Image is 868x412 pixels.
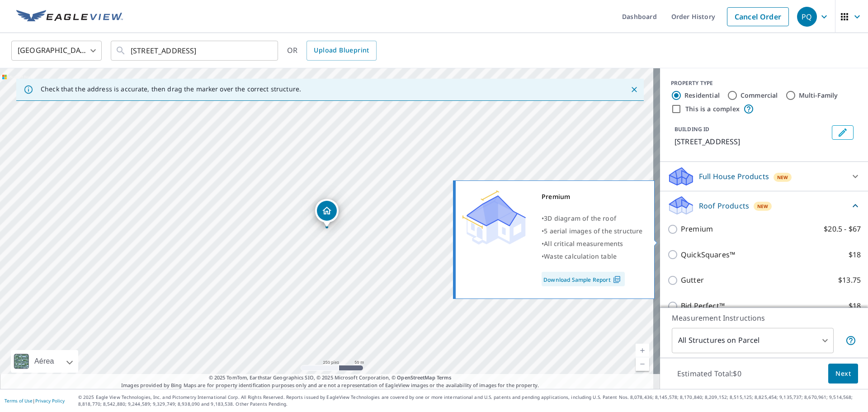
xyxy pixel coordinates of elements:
div: Aérea [11,350,78,373]
p: Measurement Instructions [672,313,856,323]
img: Premium [462,190,526,245]
a: Terms [437,374,452,381]
a: Cancel Order [727,7,789,26]
div: PROPERTY TYPE [671,79,857,87]
div: • [542,237,643,250]
button: Edit building 1 [832,125,854,140]
div: Roof ProductsNew [667,195,861,216]
p: © 2025 Eagle View Technologies, Inc. and Pictometry International Corp. All Rights Reserved. Repo... [78,394,863,407]
span: 5 aerial images of the structure [544,227,642,235]
div: • [542,250,643,263]
div: Aérea [32,350,57,373]
img: Pdf Icon [611,275,623,284]
span: Waste calculation table [544,252,617,260]
span: © 2025 TomTom, Earthstar Geographics SIO, © 2025 Microsoft Corporation, © [209,374,452,382]
a: Download Sample Report [542,272,625,286]
p: QuickSquares™ [681,249,735,260]
img: EV Logo [16,10,123,24]
p: BUILDING ID [675,125,709,133]
p: Gutter [681,275,704,286]
p: $18 [849,300,861,312]
p: Roof Products [699,200,749,211]
div: Dropped pin, building 1, Residential property, 570 Chaparral Dr Grand Junction, CO 81507 [315,199,339,227]
span: All critical measurements [544,239,623,248]
span: 3D diagram of the roof [544,214,616,223]
div: • [542,212,643,225]
p: Full House Products [699,171,769,182]
p: $13.75 [838,275,861,286]
div: [GEOGRAPHIC_DATA] [11,38,102,63]
label: Residential [684,91,720,100]
label: Multi-Family [799,91,838,100]
a: Terms of Use [5,398,33,404]
span: New [777,174,788,181]
p: | [5,398,65,403]
div: OR [287,41,377,61]
div: Premium [542,190,643,203]
p: Bid Perfect™ [681,300,725,312]
label: Commercial [741,91,778,100]
a: Privacy Policy [35,398,65,404]
a: Nivel actual 17, alejar [636,357,649,371]
span: Next [835,368,851,379]
p: Estimated Total: $0 [670,364,749,384]
p: $18 [849,249,861,260]
span: Your report will include each building or structure inside the parcel boundary. In some cases, du... [845,335,856,346]
a: Nivel actual 17, ampliar [636,344,649,357]
p: $20.5 - $67 [824,223,861,235]
span: Upload Blueprint [314,45,369,56]
p: Check that the address is accurate, then drag the marker over the correct structure. [41,85,301,93]
p: Premium [681,223,713,235]
a: OpenStreetMap [397,374,435,381]
label: This is a complex [685,104,740,114]
button: Close [628,84,640,95]
span: New [757,203,769,210]
div: All Structures on Parcel [672,328,834,353]
a: Upload Blueprint [307,41,376,61]
div: • [542,225,643,237]
input: Search by address or latitude-longitude [131,38,259,63]
div: Full House ProductsNew [667,166,861,187]
div: PQ [797,7,817,27]
button: Next [828,364,858,384]
p: [STREET_ADDRESS] [675,136,828,147]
